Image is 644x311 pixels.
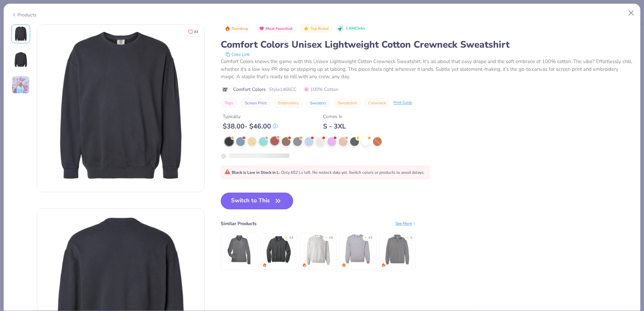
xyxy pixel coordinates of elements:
[11,11,37,18] div: Products
[323,113,346,120] div: Comes In
[225,26,230,31] img: Trending sort
[194,30,198,34] span: 83
[364,98,390,108] button: Crewneck
[221,87,230,92] img: brand logo
[263,263,267,267] img: trending.gif
[364,236,367,238] div: ★
[269,86,297,93] span: Style 1466CC
[368,236,372,240] div: 4.9
[221,58,633,81] div: Comfort Colors knows the game with this Unisex Lightweight Cotton Crewneck Sweatshirt. It's all a...
[306,98,330,108] button: Sweaters
[221,193,293,209] button: Switch to This
[285,236,288,238] div: ★
[274,98,303,108] button: Embroidery
[221,98,237,108] button: Tops
[329,236,333,240] div: 4.8
[266,27,292,31] span: Most Favorited
[625,7,638,19] button: Close
[346,26,365,32] span: 1.6M Clicks
[12,76,30,94] img: User generated content
[289,236,293,240] div: 4.8
[37,25,204,192] img: Front
[323,122,346,131] div: S - 3XL
[13,26,29,42] img: Front
[223,122,278,131] div: $ 38.00 - $ 46.00
[304,86,338,93] span: 100% Cotton
[221,38,633,51] div: Comfort Colors Unisex Lightweight Cotton Crewneck Sweatshirt
[410,236,412,240] div: 5
[223,51,252,58] button: copy to clipboard
[256,24,296,33] button: Badge Button
[224,170,425,175] span: : Only 652 Ls left. No restock date yet. Switch colors or products to avoid delays.
[310,27,329,31] span: Top Rated
[223,234,255,266] img: UltraClub Ladies' Cool & Dry Heathered Performance Quarter-Zip
[302,234,334,266] img: Gildan Adult Heavy Blend Adult 8 Oz. 50/50 Fleece Crew
[231,27,248,31] span: Trending
[223,113,278,120] div: Typically
[13,51,29,67] img: Back
[185,27,201,37] button: Like
[406,236,409,238] div: ★
[334,98,361,108] button: Sweatshirt
[304,26,309,31] img: Top Rated sort
[342,234,374,266] img: Jerzees Adult NuBlend® Fleece Crew
[381,234,413,266] img: Comfort Colors Adult Quarter-Zip Sweatshirt
[302,263,306,267] img: trending.gif
[241,98,271,108] button: Screen Print
[325,236,327,238] div: ★
[381,263,385,267] img: trending.gif
[233,86,266,93] span: Comfort Colors
[342,263,346,267] img: trending.gif
[221,24,252,33] button: Badge Button
[393,100,412,106] div: Print Guide
[300,24,332,33] button: Badge Button
[232,170,279,175] strong: Black is Low in Stock in L
[259,26,264,31] img: Most Favorited sort
[395,220,416,226] div: See More
[221,220,257,227] div: Similar Products
[263,234,294,266] img: Jerzees Nublend Quarter-Zip Cadet Collar Sweatshirt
